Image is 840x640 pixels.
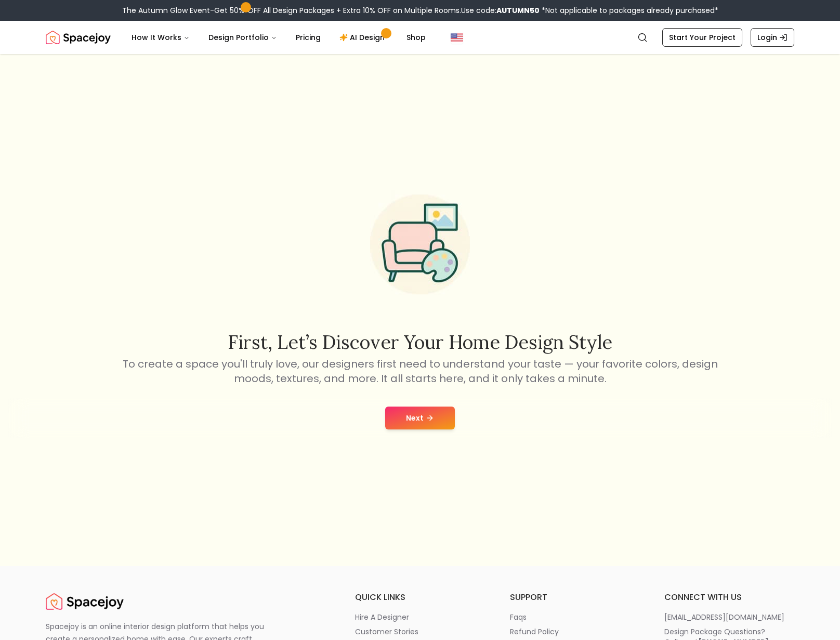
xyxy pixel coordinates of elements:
p: hire a designer [355,612,409,622]
button: Design Portfolio [200,27,285,48]
a: hire a designer [355,612,485,622]
a: Spacejoy [46,591,124,612]
h6: quick links [355,591,485,604]
p: refund policy [510,626,559,637]
img: Spacejoy Logo [46,591,124,612]
p: customer stories [355,626,418,637]
span: Use code: [461,5,540,16]
a: customer stories [355,626,485,637]
nav: Global [46,21,794,54]
span: *Not applicable to packages already purchased* [540,5,718,16]
a: Spacejoy [46,27,111,48]
div: The Autumn Glow Event-Get 50% OFF All Design Packages + Extra 10% OFF on Multiple Rooms. [122,5,718,16]
p: faqs [510,612,527,622]
p: [EMAIL_ADDRESS][DOMAIN_NAME] [664,612,784,622]
h6: support [510,591,640,604]
a: [EMAIL_ADDRESS][DOMAIN_NAME] [664,612,794,622]
nav: Main [123,27,434,48]
a: AI Design [331,27,396,48]
button: Next [385,407,455,429]
img: United States [451,31,463,44]
a: Pricing [287,27,329,48]
b: AUTUMN50 [496,5,540,16]
a: refund policy [510,626,640,637]
h6: connect with us [664,591,794,604]
a: Start Your Project [662,28,742,47]
a: faqs [510,612,640,622]
img: Start Style Quiz Illustration [353,178,487,311]
button: How It Works [123,27,198,48]
a: Login [751,28,794,47]
img: Spacejoy Logo [46,27,111,48]
p: To create a space you'll truly love, our designers first need to understand your taste — your fav... [121,357,719,386]
a: Shop [398,27,434,48]
h2: First, let’s discover your home design style [121,332,719,352]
